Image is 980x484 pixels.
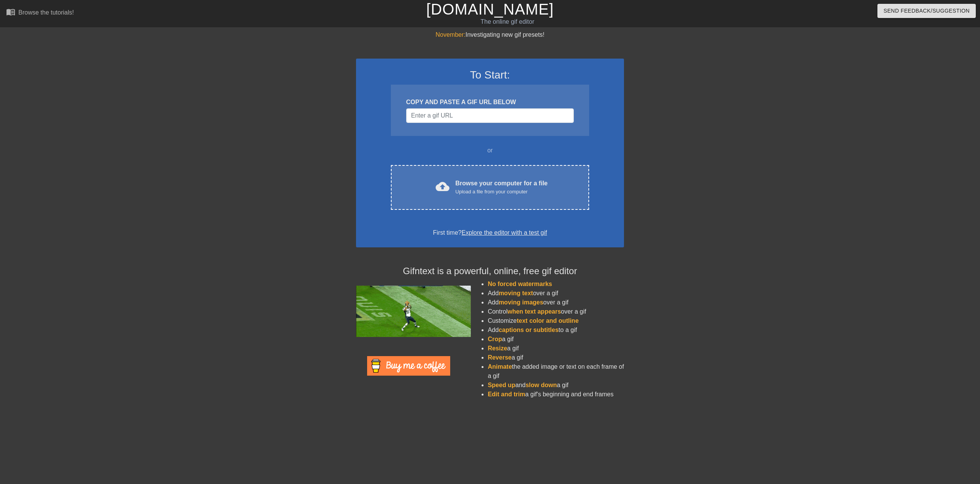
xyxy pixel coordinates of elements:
[6,7,15,16] span: menu_book
[499,290,533,296] span: moving text
[356,30,624,39] div: Investigating new gif presets!
[488,289,624,298] li: Add over a gif
[356,266,624,277] h4: Gifntext is a powerful, online, free gif editor
[330,17,684,26] div: The online gif editor
[877,4,976,18] button: Send Feedback/Suggestion
[367,356,450,376] img: Buy Me A Coffee
[488,363,512,370] span: Animate
[488,344,624,353] li: a gif
[488,382,515,388] span: Speed up
[406,98,574,107] div: COPY AND PASTE A GIF URL BELOW
[462,229,547,236] a: Explore the editor with a test gif
[488,354,511,361] span: Reverse
[6,7,74,19] a: Browse the tutorials!
[488,281,552,287] span: No forced watermarks
[499,299,543,306] span: moving images
[356,286,471,337] img: football_small.gif
[18,9,74,16] div: Browse the tutorials!
[488,390,624,399] li: a gif's beginning and end frames
[376,146,604,155] div: or
[508,308,561,315] span: when text appears
[426,1,554,18] a: [DOMAIN_NAME]
[488,335,624,344] li: a gif
[488,325,624,335] li: Add to a gif
[488,307,624,316] li: Control over a gif
[884,6,970,16] span: Send Feedback/Suggestion
[456,188,548,196] div: Upload a file from your computer
[488,345,507,352] span: Resize
[436,31,465,38] span: November:
[499,327,559,333] span: captions or subtitles
[517,317,579,324] span: text color and outline
[488,391,525,397] span: Edit and trim
[436,180,449,193] span: cloud_upload
[488,353,624,362] li: a gif
[366,69,614,82] h3: To Start:
[456,179,548,196] div: Browse your computer for a file
[488,381,624,390] li: and a gif
[406,108,574,123] input: Username
[488,336,502,342] span: Crop
[488,362,624,381] li: the added image or text on each frame of a gif
[488,316,624,325] li: Customize
[366,228,614,237] div: First time?
[488,298,624,307] li: Add over a gif
[526,382,557,388] span: slow down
